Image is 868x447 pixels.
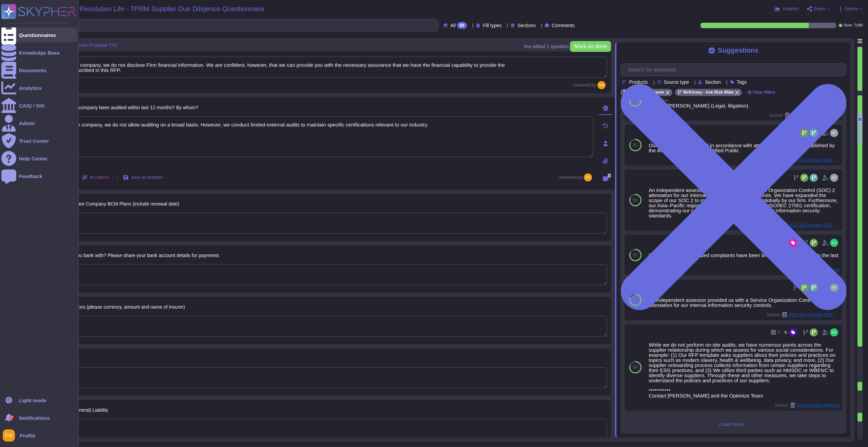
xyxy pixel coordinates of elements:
[633,143,637,147] span: 81
[20,433,36,438] span: Profile
[1,80,77,95] a: Analytics
[633,198,637,202] span: 81
[523,44,569,49] span: You edited question
[19,174,42,179] div: Feedback
[633,365,637,369] span: 80
[483,23,501,28] span: Fill types
[830,174,838,182] img: user
[457,22,467,29] div: 89
[775,403,840,408] span: Source:
[1,151,77,166] a: Help Center
[118,171,168,184] button: Save as template
[57,253,219,258] span: Who do you bank with? Please share your bank account details for payments
[90,175,109,179] span: AI Options
[573,83,596,87] span: Answered by
[19,50,60,55] div: Knowledge Base
[633,253,637,257] span: 81
[57,407,108,413] span: Public (General) Liability
[830,284,838,292] img: user
[649,342,840,398] div: While we do not perform on-site audits, we have numerous points across the supplier relationship ...
[845,7,859,11] span: Options
[517,23,536,28] span: Sections
[19,85,42,91] div: Analytics
[1,27,77,42] a: Questionnaires
[830,129,838,137] img: user
[774,6,799,12] button: Analytics
[19,138,49,143] div: Trust Center
[830,239,838,247] img: user
[10,415,14,419] div: 9+
[1,428,20,443] button: user
[1,63,77,78] a: Documents
[19,121,35,126] div: Admin
[450,23,456,28] span: All
[19,103,45,108] div: CAIQ / SIG
[27,19,438,31] input: Search by keywords
[47,116,593,157] textarea: As a private company, we do not allow auditing on a broad basis. However, we conduct limited exte...
[633,298,637,302] span: 80
[1,98,77,113] a: CAIQ / SIG
[633,98,637,102] span: 81
[46,57,607,78] textarea: As a private company, we do not disclose Firm financial information. We are confident, however, t...
[584,173,592,181] img: user
[608,173,611,178] span: 0
[854,24,863,27] span: 71 / 89
[53,43,117,47] span: Included in main Proposal Y/N
[783,7,799,11] span: Analytics
[574,44,607,49] span: Mark as done
[559,175,583,179] span: Answered by
[1,116,77,131] a: Admin
[624,64,846,76] input: Search by keywords
[830,328,838,336] img: user
[797,403,840,407] span: Suppliers Due diligence
[57,201,179,207] span: Please share Company BCM Plans (include renewal date)
[19,33,56,38] div: Questionnaires
[547,44,550,49] b: 1
[570,41,611,52] button: Mark as done
[620,422,846,427] span: Load more...
[552,23,575,28] span: Comments
[844,24,853,27] span: Done:
[3,429,15,442] img: user
[57,304,185,310] span: 3. Insurances (please currency, amount and name of insurer)
[1,133,77,148] a: Trust Center
[19,68,47,73] div: Documents
[1,45,77,60] a: Knowledge Base
[58,105,198,110] span: Has your company been audited within last 12 months? By whom?
[1,169,77,183] a: Feedback
[19,156,47,161] div: Help Center
[19,398,46,403] div: Light mode
[131,175,163,179] span: Save as template
[80,5,264,12] span: Resolution Life - TPRM Supplier Due Diligence Questionnaire
[19,415,50,421] span: Notifications
[597,81,606,89] img: user
[814,7,826,11] span: Export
